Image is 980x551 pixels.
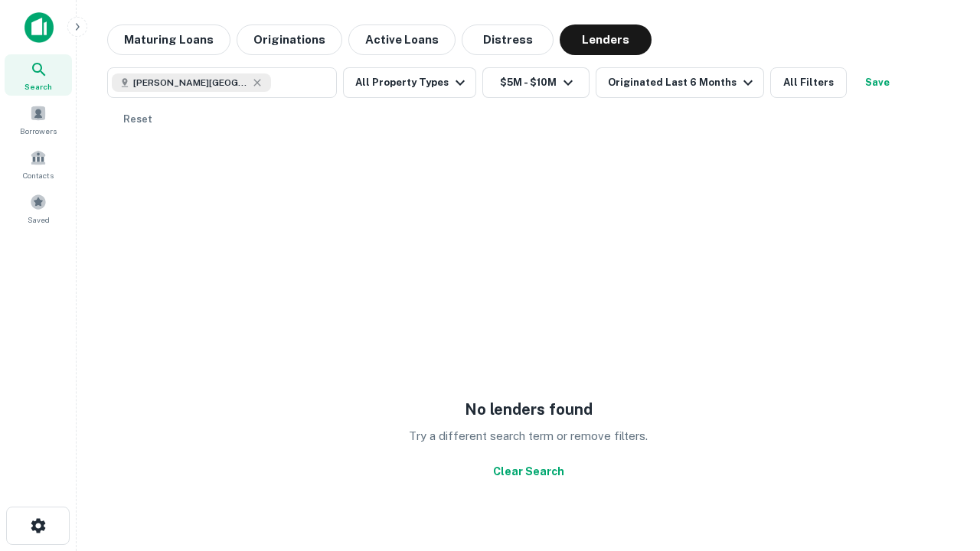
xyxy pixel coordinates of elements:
span: Borrowers [20,125,57,137]
span: Saved [28,214,50,226]
button: Maturing Loans [107,24,230,55]
iframe: Chat Widget [903,429,980,502]
button: Save your search to get updates of matches that match your search criteria. [853,67,902,98]
button: Clear Search [487,458,570,485]
button: Originated Last 6 Months [596,67,764,98]
div: Originated Last 6 Months [608,73,757,92]
span: Contacts [23,169,54,181]
a: Borrowers [5,99,72,140]
h5: No lenders found [465,398,593,421]
button: All Property Types [343,67,476,98]
button: Originations [237,24,342,55]
button: $5M - $10M [482,67,590,98]
button: Reset [113,104,162,135]
span: [PERSON_NAME][GEOGRAPHIC_DATA], [GEOGRAPHIC_DATA] [133,76,248,90]
p: Try a different search term or remove filters. [409,427,648,445]
button: Active Loans [348,24,456,55]
span: Search [24,80,52,93]
a: Saved [5,187,72,229]
a: Search [5,54,72,96]
button: All Filters [770,67,847,98]
a: Contacts [5,143,72,184]
button: Distress [462,24,554,55]
img: capitalize-icon.png [24,12,54,43]
button: Lenders [560,24,652,55]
